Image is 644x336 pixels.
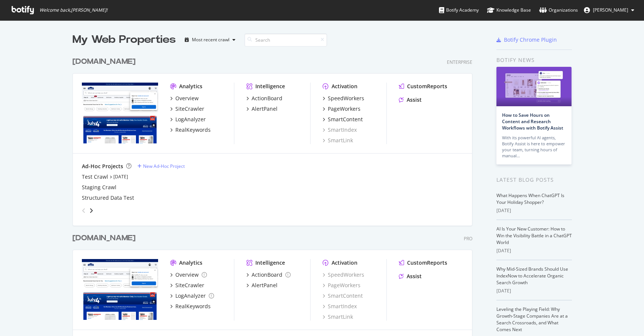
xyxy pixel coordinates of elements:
div: angle-right [89,207,94,214]
a: ActionBoard [246,271,291,279]
div: PageWorkers [328,105,360,113]
div: SiteCrawler [175,282,204,289]
div: Analytics [179,259,202,267]
div: PageWorkers [323,282,360,289]
a: Assist [399,96,422,104]
div: AlertPanel [252,282,278,289]
div: Overview [175,271,199,279]
a: Leveling the Playing Field: Why Growth-Stage Companies Are at a Search Crossroads, and What Comes... [496,306,568,333]
a: SiteCrawler [170,105,204,113]
img: www.lowes.com [82,83,158,143]
div: With its powerful AI agents, Botify Assist is here to empower your team, turning hours of manual… [502,135,566,159]
div: RealKeywords [175,126,211,134]
a: [DOMAIN_NAME] [72,233,139,244]
a: AI Is Your New Customer: How to Win the Visibility Battle in a ChatGPT World [496,226,572,246]
div: angle-left [79,205,89,217]
span: Randy Dargenio [593,7,628,13]
a: Why Mid-Sized Brands Should Use IndexNow to Accelerate Organic Search Growth [496,266,568,286]
div: RealKeywords [175,303,211,310]
img: How to Save Hours on Content and Research Workflows with Botify Assist [496,67,572,106]
a: SmartLink [323,313,353,321]
div: Most recent crawl [192,38,229,42]
div: Activation [332,83,357,90]
div: LogAnalyzer [175,292,206,300]
div: AlertPanel [252,105,278,113]
div: [DOMAIN_NAME] [72,233,136,244]
div: CustomReports [407,83,447,90]
a: AlertPanel [246,105,278,113]
button: [PERSON_NAME] [578,4,640,16]
a: SmartIndex [323,303,357,310]
a: SmartIndex [323,126,357,134]
a: SpeedWorkers [323,271,364,279]
a: RealKeywords [170,126,211,134]
div: Assist [407,96,422,104]
div: ActionBoard [252,95,282,102]
div: Activation [332,259,357,267]
a: Structured Data Test [82,194,134,202]
a: PageWorkers [323,105,360,113]
a: SmartContent [323,116,363,123]
a: Assist [399,273,422,280]
a: Overview [170,95,199,102]
div: Intelligence [255,83,285,90]
input: Search [244,33,327,47]
div: Ad-Hoc Projects [82,163,123,170]
a: LogAnalyzer [170,116,206,123]
a: SpeedWorkers [323,95,364,102]
div: Botify Chrome Plugin [504,36,557,44]
a: AlertPanel [246,282,278,289]
div: Assist [407,273,422,280]
div: Pro [464,235,472,242]
a: [DATE] [113,173,128,180]
div: My Web Properties [72,32,176,47]
div: [DATE] [496,207,572,214]
div: ActionBoard [252,271,282,279]
a: SiteCrawler [170,282,204,289]
a: ActionBoard [246,95,282,102]
a: RealKeywords [170,303,211,310]
a: SmartLink [323,137,353,144]
a: Overview [170,271,207,279]
a: Test Crawl [82,173,108,181]
span: Welcome back, [PERSON_NAME] ! [39,7,107,13]
a: CustomReports [399,259,447,267]
div: Knowledge Base [487,6,531,14]
a: What Happens When ChatGPT Is Your Holiday Shopper? [496,192,564,205]
div: SiteCrawler [175,105,204,113]
a: Staging Crawl [82,184,116,191]
div: SpeedWorkers [328,95,364,102]
div: [DATE] [496,247,572,254]
div: New Ad-Hoc Project [143,163,185,169]
div: Latest Blog Posts [496,176,572,184]
a: LogAnalyzer [170,292,214,300]
a: SmartContent [323,292,363,300]
div: Organizations [539,6,578,14]
a: [DOMAIN_NAME] [72,56,139,67]
div: LogAnalyzer [175,116,206,123]
div: [DOMAIN_NAME] [72,56,136,67]
div: Overview [175,95,199,102]
a: CustomReports [399,83,447,90]
div: [DATE] [496,288,572,294]
div: Intelligence [255,259,285,267]
div: Botify Academy [439,6,479,14]
a: How to Save Hours on Content and Research Workflows with Botify Assist [502,112,563,131]
a: New Ad-Hoc Project [137,163,185,169]
div: SmartContent [328,116,363,123]
div: CustomReports [407,259,447,267]
div: Enterprise [447,59,472,65]
a: Botify Chrome Plugin [496,36,557,44]
button: Most recent crawl [182,34,238,46]
div: Botify news [496,56,572,64]
div: Analytics [179,83,202,90]
img: www.lowessecondary.com [82,259,158,320]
